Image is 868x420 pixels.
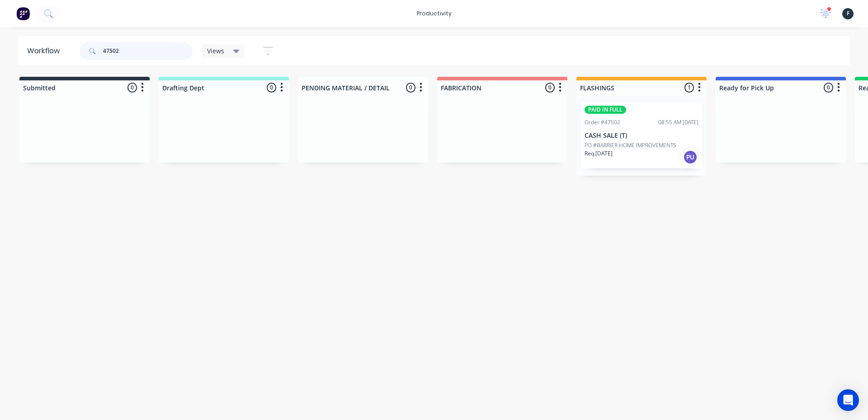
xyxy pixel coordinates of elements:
[103,42,193,60] input: Search for orders...
[27,46,64,56] div: Workflow
[207,46,224,56] span: Views
[585,149,613,158] p: Req. [DATE]
[837,389,859,411] div: Open Intercom Messenger
[585,118,620,126] div: Order #47502
[16,7,30,20] img: Factory
[658,118,698,126] div: 08:55 AM [DATE]
[585,106,626,114] div: PAID IN FULL
[585,141,676,149] p: PO #BARRIER HOME IMPROVEMENTS
[683,150,698,164] div: PU
[585,132,698,140] p: CASH SALE (T)
[847,9,849,18] span: F
[412,7,456,20] div: productivity
[581,102,702,168] div: PAID IN FULLOrder #4750208:55 AM [DATE]CASH SALE (T)PO #BARRIER HOME IMPROVEMENTSReq.[DATE]PU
